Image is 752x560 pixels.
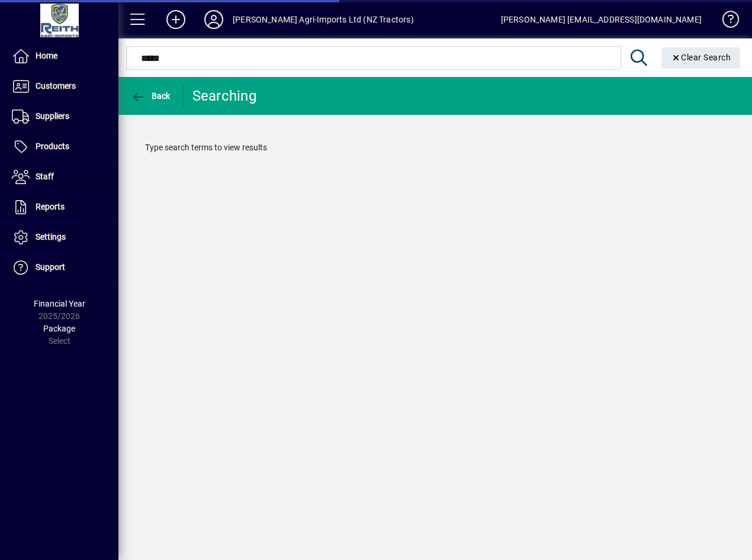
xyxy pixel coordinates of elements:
a: Staff [6,162,118,192]
span: Customers [36,81,76,91]
div: Type search terms to view results [133,130,737,166]
a: Knowledge Base [714,2,737,41]
span: Financial Year [34,299,85,308]
span: Back [131,91,171,101]
span: Settings [36,232,66,242]
a: Reports [6,192,118,222]
button: Clear [661,47,741,69]
a: Home [6,41,118,71]
a: Customers [6,72,118,101]
span: Clear Search [671,53,731,62]
div: [PERSON_NAME] [EMAIL_ADDRESS][DOMAIN_NAME] [501,10,702,29]
button: Profile [195,9,233,30]
a: Settings [6,223,118,252]
span: Home [36,51,57,60]
button: Back [128,85,173,107]
span: Staff [36,172,54,181]
a: Products [6,132,118,162]
span: Support [36,262,65,272]
span: Reports [36,202,65,211]
div: Searching [192,86,256,105]
div: [PERSON_NAME] Agri-Imports Ltd (NZ Tractors) [233,10,414,29]
span: Package [43,324,75,333]
button: Add [157,9,195,30]
span: Products [36,141,69,151]
a: Support [6,253,118,282]
a: Suppliers [6,102,118,131]
app-page-header-button: Back [118,85,184,107]
span: Suppliers [36,111,69,121]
